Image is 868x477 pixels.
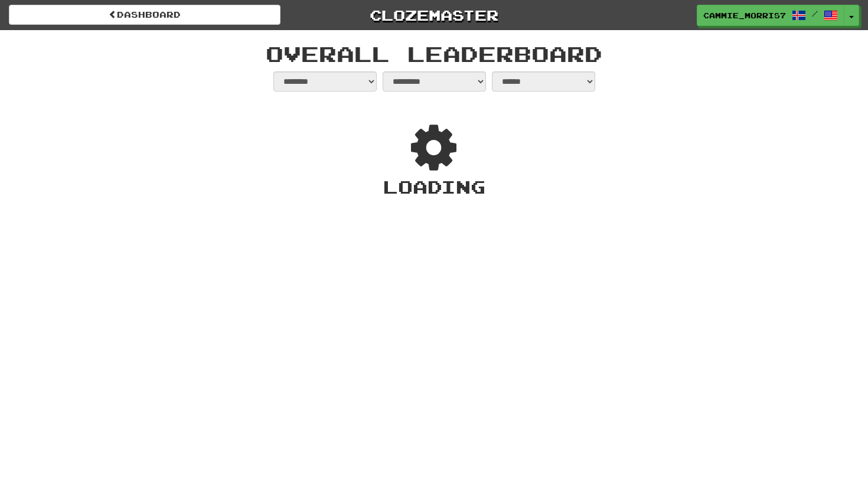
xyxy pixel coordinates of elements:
span: cammie_morris7 [703,10,786,21]
a: cammie_morris7 / [697,5,844,26]
a: Clozemaster [298,5,570,25]
div: Loading [270,174,598,200]
a: dashboard [9,5,280,25]
span: / [812,9,818,18]
h1: Overall Leaderboard [97,42,771,66]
